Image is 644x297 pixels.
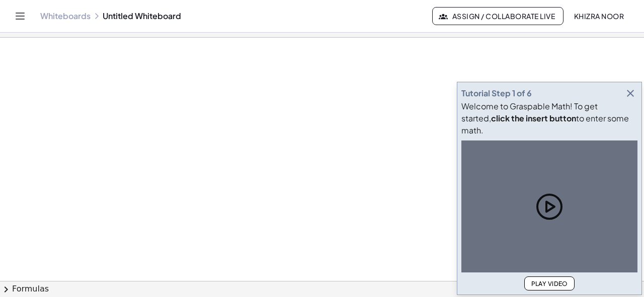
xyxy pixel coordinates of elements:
[40,11,91,21] a: Whiteboards
[566,7,632,25] button: Khizra Noor
[12,8,28,24] button: Toggle navigation
[574,12,624,21] span: Khizra Noor
[441,12,555,21] span: Assign / Collaborate Live
[491,113,576,123] b: click the insert button
[531,280,568,287] span: Play Video
[524,276,575,290] button: Play Video
[461,87,532,99] div: Tutorial Step 1 of 6
[461,100,637,136] div: Welcome to Graspable Math! To get started, to enter some math.
[432,7,563,25] button: Assign / Collaborate Live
